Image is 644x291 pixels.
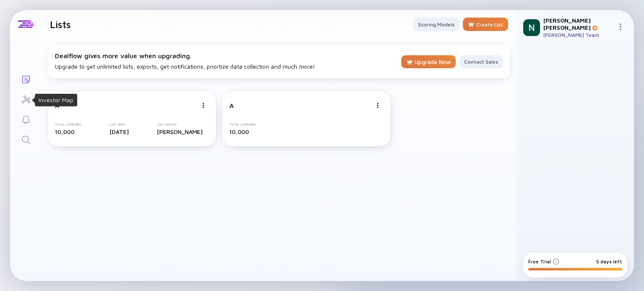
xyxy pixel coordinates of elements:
[413,18,460,31] button: Scoring Models
[543,17,614,31] div: [PERSON_NAME] [PERSON_NAME]
[157,123,203,126] div: Last Seen By
[229,102,234,109] div: A
[109,123,129,126] div: Last Seen
[10,129,42,149] a: Search
[157,128,203,135] div: [PERSON_NAME]
[229,128,249,135] span: 10,000
[55,123,81,126] div: Total Companies
[55,128,75,135] span: 10,000
[10,89,42,109] a: Investor Map
[375,103,380,108] img: Menu
[401,55,456,68] button: Upgrade Now
[10,109,42,129] a: Reminders
[413,18,460,31] div: Scoring Models
[39,96,73,104] div: Investor Map
[401,55,456,69] div: Upgrade Now
[55,52,398,59] div: Dealflow gives more value when upgrading.
[523,19,540,36] img: Noga Profile Picture
[229,123,256,126] div: Total Companies
[10,69,42,89] a: Lists
[201,103,206,108] img: Menu
[617,23,624,30] img: Menu
[596,258,622,265] div: 5 days left
[463,18,508,31] button: Create List
[528,258,559,265] div: Free Trial
[109,128,129,135] div: [DATE]
[459,55,503,68] button: Contact Sales
[50,18,71,30] h1: Lists
[543,32,614,38] div: [PERSON_NAME] Team
[55,52,398,70] div: Upgrade to get unlimited lists, exports, get notifications, priortize data collection and much more!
